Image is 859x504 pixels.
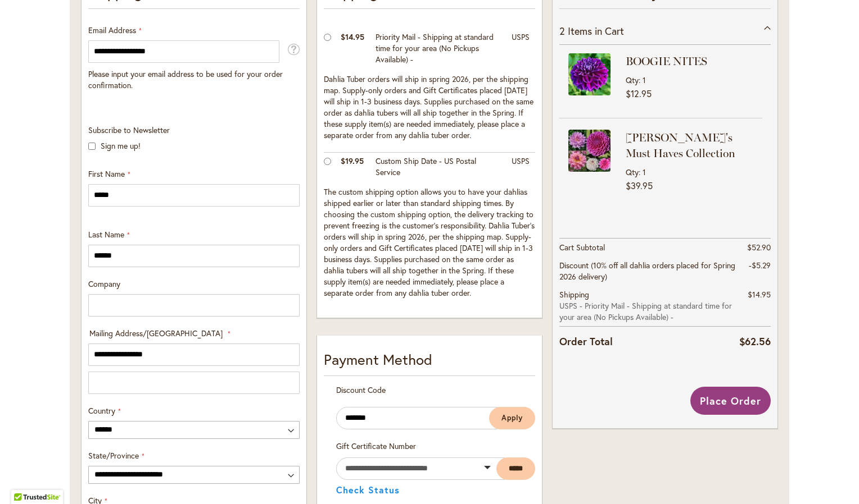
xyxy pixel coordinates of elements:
[324,349,535,376] div: Payment Method
[747,242,771,253] span: $52.90
[559,333,613,349] strong: Order Total
[88,68,283,90] span: Please input your email address to be used for your order confirmation.
[626,88,652,99] span: $12.95
[89,328,223,338] span: Mailing Address/[GEOGRAPHIC_DATA]
[370,29,506,71] td: Priority Mail - Shipping at standard time for your area (No Pickups Available) -
[489,407,535,429] button: Apply
[748,289,771,300] span: $14.95
[626,130,759,161] strong: [PERSON_NAME]'s Must Haves Collection
[559,260,735,282] span: Discount (10% off all dahlia orders placed for Spring 2026 delivery)
[559,289,589,300] span: Shipping
[626,180,653,191] span: $39.95
[336,485,400,494] button: Check Status
[690,387,771,415] button: Place Order
[88,229,124,240] span: Last Name
[568,130,611,172] img: Heather's Must Haves Collection
[336,441,416,451] span: Gift Certificate Number
[700,394,761,407] span: Place Order
[626,53,759,69] strong: BOOGIE NITES
[643,167,646,177] span: 1
[88,450,139,461] span: State/Province
[88,278,120,289] span: Company
[506,29,535,71] td: USPS
[324,184,535,304] td: The custom shipping option allows you to have your dahlias shipped earlier or later than standard...
[739,335,771,348] span: $62.56
[626,75,639,85] span: Qty
[370,152,506,184] td: Custom Ship Date - US Postal Service
[88,405,115,416] span: Country
[341,31,364,42] span: $14.95
[568,53,611,95] img: BOOGIE NITES
[341,155,364,166] span: $19.95
[626,167,639,177] span: Qty
[749,260,771,271] span: -$5.29
[101,140,141,151] label: Sign me up!
[88,168,125,179] span: First Name
[8,464,40,496] iframe: Launch Accessibility Center
[88,25,136,35] span: Email Address
[643,75,646,85] span: 1
[559,24,565,38] span: 2
[324,71,535,153] td: Dahlia Tuber orders will ship in spring 2026, per the shipping map. Supply-only orders and Gift C...
[88,125,170,135] span: Subscribe to Newsletter
[559,300,739,323] span: USPS - Priority Mail - Shipping at standard time for your area (No Pickups Available) -
[506,152,535,184] td: USPS
[559,238,739,256] th: Cart Subtotal
[501,413,523,423] span: Apply
[336,384,386,395] span: Discount Code
[568,24,624,38] span: Items in Cart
